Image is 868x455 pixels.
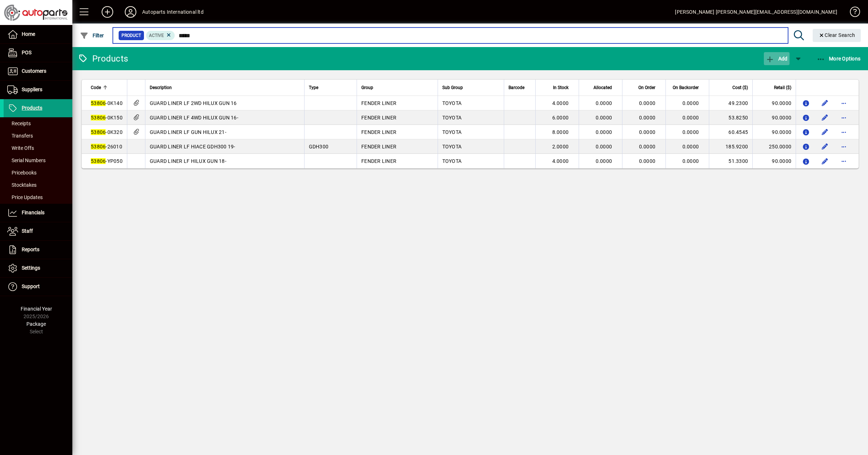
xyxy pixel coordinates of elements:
[7,182,37,188] span: Stocktakes
[752,139,796,154] td: 250.0000
[4,204,72,222] a: Financials
[361,115,396,121] span: FENDER LINER
[96,5,119,18] button: Add
[4,62,72,80] a: Customers
[552,158,569,164] span: 4.0000
[91,100,123,106] span: -0K140
[815,52,863,65] button: More Options
[818,32,855,38] span: Clear Search
[819,126,831,138] button: Edit
[361,129,396,135] span: FENDER LINER
[639,158,656,164] span: 0.0000
[361,100,396,106] span: FENDER LINER
[22,265,40,271] span: Settings
[596,144,612,149] span: 0.0000
[813,29,861,42] button: Clear
[91,115,106,121] em: 53806
[682,144,699,149] span: 0.0000
[150,158,226,164] span: GUARD LINER LF HILUX GUN 18-
[552,100,569,106] span: 4.0000
[361,84,433,92] div: Group
[142,6,204,18] div: Autoparts International ltd
[764,52,789,65] button: Add
[752,125,796,139] td: 90.0000
[639,115,656,121] span: 0.0000
[596,100,612,106] span: 0.0000
[709,110,752,125] td: 53.8250
[593,84,612,92] span: Allocated
[4,222,72,240] a: Staff
[4,191,72,203] a: Price Updates
[709,125,752,139] td: 60.4545
[4,241,72,259] a: Reports
[670,84,705,92] div: On Backorder
[4,25,72,43] a: Home
[78,53,128,64] div: Products
[91,144,106,149] em: 53806
[361,84,373,92] span: Group
[838,126,850,138] button: More options
[150,84,300,92] div: Description
[819,112,831,123] button: Edit
[91,144,122,149] span: -26010
[682,158,699,164] span: 0.0000
[639,129,656,135] span: 0.0000
[7,145,34,151] span: Write Offs
[4,44,72,62] a: POS
[7,133,33,139] span: Transfers
[22,247,39,252] span: Reports
[22,105,42,111] span: Products
[752,110,796,125] td: 90.0000
[442,84,463,92] span: Sub Group
[639,144,656,149] span: 0.0000
[838,141,850,152] button: More options
[22,50,31,55] span: POS
[442,158,462,164] span: TOYOTA
[150,84,172,92] span: Description
[91,84,101,92] span: Code
[4,81,72,99] a: Suppliers
[766,56,787,62] span: Add
[682,129,699,135] span: 0.0000
[596,115,612,121] span: 0.0000
[682,100,699,106] span: 0.0000
[596,158,612,164] span: 0.0000
[596,129,612,135] span: 0.0000
[638,84,655,92] span: On Order
[627,84,662,92] div: On Order
[4,142,72,154] a: Write Offs
[150,100,237,106] span: GUARD LINER LF 2WD HILUX GUN 16
[150,115,238,121] span: GUARD LINER LF 4WD HILUX GUN 16-
[7,170,37,176] span: Pricebooks
[838,97,850,109] button: More options
[442,129,462,135] span: TOYOTA
[442,144,462,149] span: TOYOTA
[552,115,569,121] span: 6.0000
[309,84,353,92] div: Type
[7,194,43,200] span: Price Updates
[309,144,329,149] span: GDH300
[119,5,142,18] button: Profile
[752,96,796,110] td: 90.0000
[709,96,752,110] td: 49.2300
[309,84,318,92] span: Type
[78,29,106,42] button: Filter
[682,115,699,121] span: 0.0000
[91,129,123,135] span: -0K320
[91,115,123,121] span: -0K150
[4,278,72,296] a: Support
[4,167,72,179] a: Pricebooks
[91,158,123,164] span: -YP050
[91,84,123,92] div: Code
[639,100,656,106] span: 0.0000
[540,84,575,92] div: In Stock
[819,97,831,109] button: Edit
[4,117,72,130] a: Receipts
[150,129,226,135] span: GUARD LINER LF GUN HILUX 21-
[819,141,831,152] button: Edit
[149,33,164,38] span: Active
[442,100,462,106] span: TOYOTA
[91,100,106,106] em: 53806
[838,155,850,167] button: More options
[552,129,569,135] span: 8.0000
